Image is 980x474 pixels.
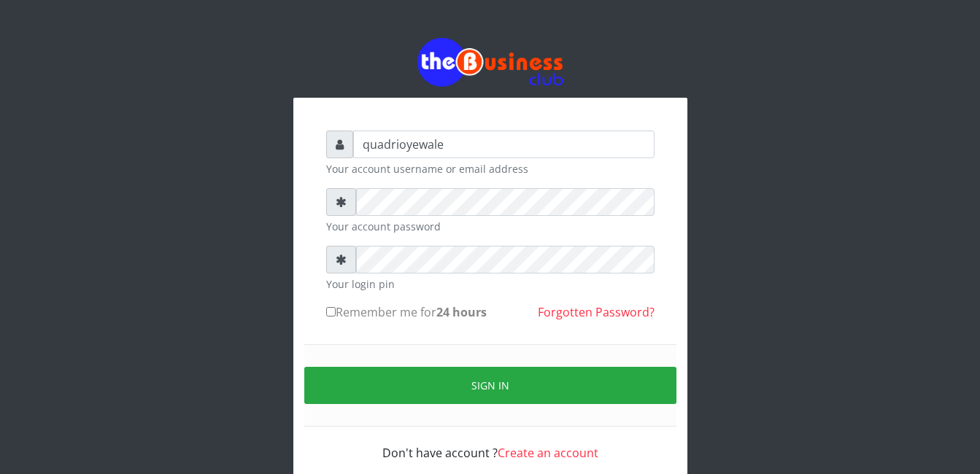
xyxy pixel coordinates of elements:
[326,303,487,321] label: Remember me for
[304,367,676,404] button: Sign in
[538,304,655,320] a: Forgotten Password?
[326,276,655,292] small: Your login pin
[326,307,336,316] input: Remember me for24 hours
[326,161,655,176] small: Your account username or email address
[498,445,598,461] a: Create an account
[353,131,655,158] input: Username or email address
[326,219,655,234] small: Your account password
[436,304,487,320] b: 24 hours
[326,427,655,462] div: Don't have account ?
